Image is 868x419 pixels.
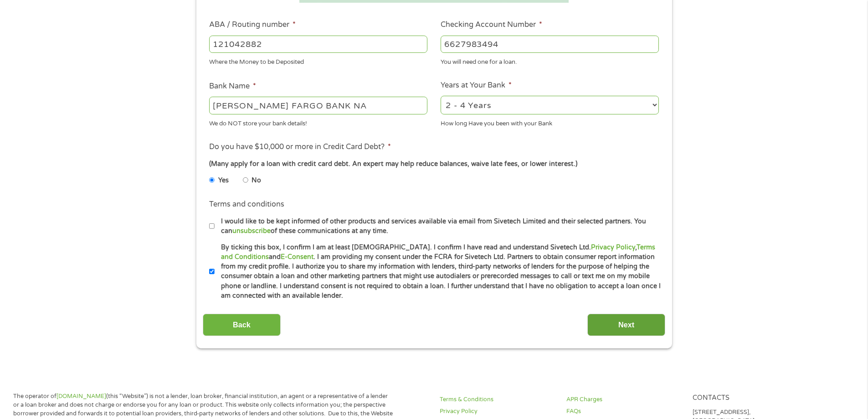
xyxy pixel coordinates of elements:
div: Where the Money to be Deposited [209,55,427,67]
a: Privacy Policy [591,243,635,251]
a: Terms & Conditions [440,395,555,404]
input: Next [587,314,665,336]
a: unsubscribe [232,227,271,235]
div: How long Have you been with your Bank [441,116,659,128]
input: 263177916 [209,36,427,53]
div: You will need one for a loan. [441,55,659,67]
a: [DOMAIN_NAME] [56,393,106,400]
a: Privacy Policy [440,407,555,416]
label: Do you have $10,000 or more in Credit Card Debt? [209,142,391,152]
input: 345634636 [441,36,659,53]
label: By ticking this box, I confirm I am at least [DEMOGRAPHIC_DATA]. I confirm I have read and unders... [215,243,662,301]
a: Terms and Conditions [221,243,655,261]
div: (Many apply for a loan with credit card debt. An expert may help reduce balances, waive late fees... [209,159,658,169]
label: ABA / Routing number [209,20,296,30]
label: Bank Name [209,82,256,91]
label: Years at Your Bank [441,81,512,90]
label: Terms and conditions [209,200,284,209]
a: APR Charges [566,395,682,404]
div: We do NOT store your bank details! [209,116,427,128]
a: FAQs [566,407,682,416]
label: Yes [218,176,229,186]
h4: Contacts [693,394,808,403]
label: Checking Account Number [441,20,542,30]
input: Back [203,314,281,336]
label: I would like to be kept informed of other products and services available via email from Sivetech... [215,217,662,236]
a: E-Consent [281,253,313,261]
label: No [252,176,261,186]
